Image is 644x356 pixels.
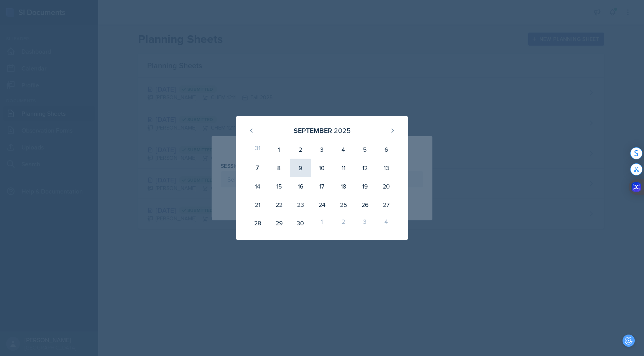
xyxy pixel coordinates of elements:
div: 1 [311,214,333,232]
div: 14 [247,177,268,195]
div: 7 [247,159,268,177]
div: 1 [268,140,290,159]
div: 9 [290,159,311,177]
div: 4 [333,140,354,159]
div: 17 [311,177,333,195]
div: 21 [247,195,268,214]
div: 29 [268,214,290,232]
div: 31 [247,140,268,159]
div: 2 [333,214,354,232]
div: 16 [290,177,311,195]
div: 15 [268,177,290,195]
div: 3 [354,214,376,232]
div: 8 [268,159,290,177]
div: 13 [376,159,397,177]
div: 27 [376,195,397,214]
div: 2 [290,140,311,159]
div: 5 [354,140,376,159]
div: 11 [333,159,354,177]
div: 19 [354,177,376,195]
div: 22 [268,195,290,214]
div: 26 [354,195,376,214]
div: 20 [376,177,397,195]
div: September [294,125,332,136]
div: 23 [290,195,311,214]
div: 25 [333,195,354,214]
div: 10 [311,159,333,177]
div: 12 [354,159,376,177]
div: 2025 [334,125,351,136]
div: 30 [290,214,311,232]
div: 4 [376,214,397,232]
div: 18 [333,177,354,195]
div: 3 [311,140,333,159]
div: 6 [376,140,397,159]
div: 28 [247,214,268,232]
div: 24 [311,195,333,214]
